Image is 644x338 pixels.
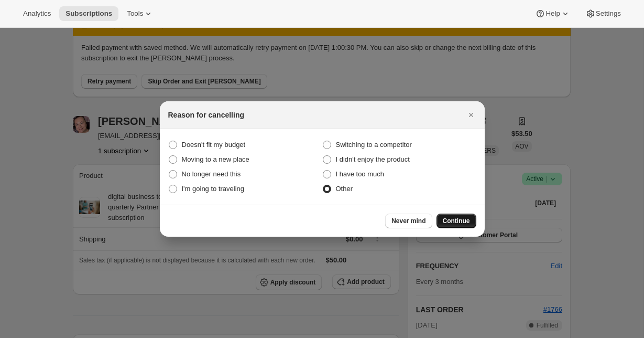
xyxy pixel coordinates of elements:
[545,9,560,18] span: Help
[391,217,425,225] span: Never mind
[17,6,57,21] button: Analytics
[127,9,143,18] span: Tools
[182,170,241,178] span: No longer need this
[336,170,385,178] span: I have too much
[336,155,410,163] span: I didn't enjoy the product
[596,9,621,18] span: Settings
[336,141,412,149] span: Switching to a competitor
[579,6,627,21] button: Settings
[23,9,51,18] span: Analytics
[464,108,478,122] button: Close
[182,185,245,193] span: I'm going to traveling
[436,214,476,228] button: Continue
[168,110,244,120] h2: Reason for cancelling
[529,6,576,21] button: Help
[121,6,160,21] button: Tools
[59,6,118,21] button: Subscriptions
[182,141,246,149] span: Doesn't fit my budget
[336,185,353,193] span: Other
[443,217,470,225] span: Continue
[182,155,249,163] span: Moving to a new place
[66,9,112,18] span: Subscriptions
[385,214,432,228] button: Never mind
